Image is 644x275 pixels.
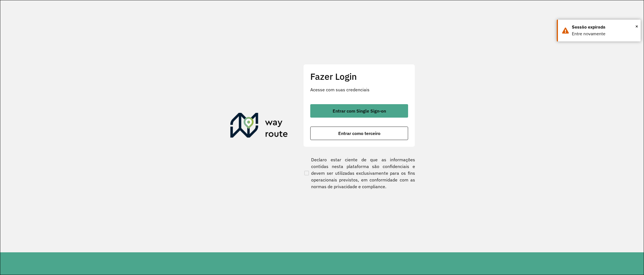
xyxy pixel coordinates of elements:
button: button [310,127,408,140]
span: Entrar com Single Sign-on [333,109,386,113]
div: Entre novamente [572,31,636,37]
span: × [635,22,638,31]
button: Close [635,22,638,31]
span: Entrar como terceiro [338,131,380,136]
label: Declaro estar ciente de que as informações contidas nesta plataforma são confidenciais e devem se... [303,156,415,190]
h2: Fazer Login [310,71,408,82]
div: Sessão expirada [572,24,636,31]
button: button [310,104,408,118]
img: Roteirizador AmbevTech [230,113,288,140]
p: Acesse com suas credenciais [310,86,408,93]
